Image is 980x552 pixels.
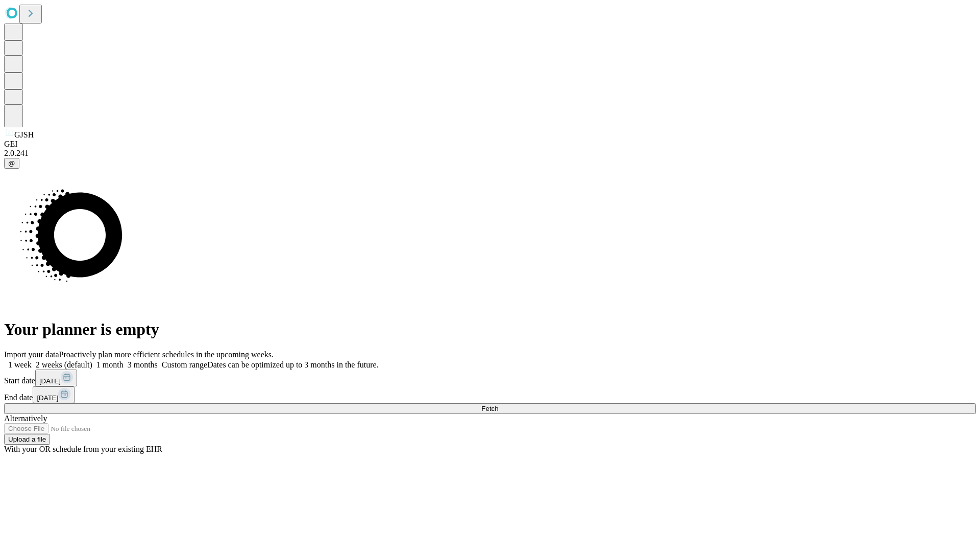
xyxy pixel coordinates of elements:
div: 2.0.241 [4,149,976,158]
span: Import your data [4,350,59,359]
button: @ [4,158,19,169]
span: Custom range [162,360,207,369]
span: GJSH [14,130,34,139]
span: Proactively plan more efficient schedules in the upcoming weeks. [59,350,274,359]
h1: Your planner is empty [4,320,976,339]
div: Start date [4,370,976,386]
span: 1 month [96,360,124,369]
button: [DATE] [35,370,77,386]
span: Dates can be optimized up to 3 months in the future. [207,360,378,369]
span: 3 months [128,360,158,369]
span: Fetch [481,405,498,412]
span: With your OR schedule from your existing EHR [4,445,162,453]
button: Upload a file [4,434,50,445]
div: End date [4,386,976,403]
div: GEI [4,140,976,149]
span: [DATE] [39,377,61,385]
button: Fetch [4,403,976,414]
span: Alternatively [4,414,47,423]
button: [DATE] [33,386,75,403]
span: @ [8,159,15,167]
span: 1 week [8,360,32,369]
span: [DATE] [37,394,58,402]
span: 2 weeks (default) [36,360,92,369]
